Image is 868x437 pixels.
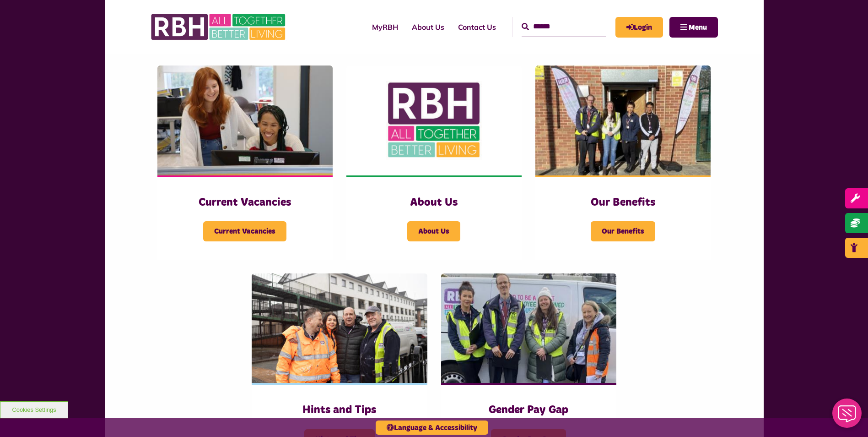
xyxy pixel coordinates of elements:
[669,17,718,38] button: Navigation
[346,66,522,175] img: RBH Logo Social Media 480X360 (1)
[535,66,711,175] img: Dropinfreehold2
[405,15,451,39] a: About Us
[451,15,503,39] a: Contact Us
[346,66,522,260] a: About Us About Us
[689,24,707,31] span: Menu
[376,421,488,435] button: Language & Accessibility
[827,396,868,437] iframe: Netcall Web Assistant for live chat
[176,196,314,210] h3: Current Vacancies
[365,15,405,39] a: MyRBH
[203,221,286,241] span: Current Vacancies
[157,66,333,175] img: IMG 1470
[535,66,711,260] a: Our Benefits Our Benefits
[365,196,503,210] h3: About Us
[270,403,409,417] h3: Hints and Tips
[157,66,333,260] a: Current Vacancies Current Vacancies
[441,273,616,383] img: 391760240 1590016381793435 2179504426197536539 N
[407,221,460,241] span: About Us
[554,196,692,210] h3: Our Benefits
[615,17,663,38] a: MyRBH
[252,273,427,383] img: SAZMEDIA RBH 21FEB24 46
[151,9,288,45] img: RBH
[522,17,606,37] input: Search
[459,403,598,417] h3: Gender Pay Gap
[591,221,655,241] span: Our Benefits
